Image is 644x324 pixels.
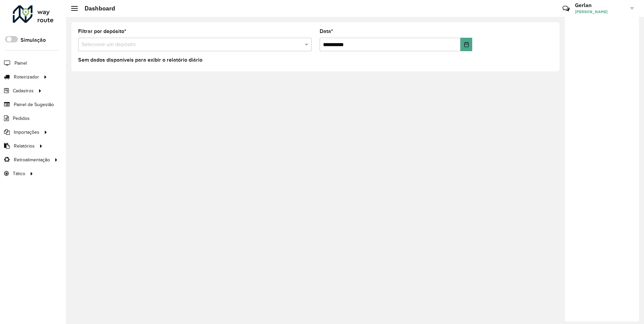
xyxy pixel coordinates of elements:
h3: Gerlan [575,2,625,8]
label: Data [320,27,333,35]
span: Pedidos [13,115,30,122]
span: Roteirizador [14,73,39,80]
button: Choose Date [460,38,472,51]
span: Painel de Sugestão [14,101,54,108]
span: Relatórios [14,142,35,150]
span: Importações [14,129,39,136]
a: Contato Rápido [559,1,573,16]
span: [PERSON_NAME] [575,9,625,15]
label: Sem dados disponíveis para exibir o relatório diário [78,56,202,64]
label: Filtrar por depósito [78,27,126,35]
span: Tático [13,170,25,177]
label: Simulação [21,36,46,44]
span: Painel [14,60,27,67]
span: Retroalimentação [14,156,50,163]
h2: Dashboard [78,5,115,12]
span: Cadastros [13,87,34,94]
